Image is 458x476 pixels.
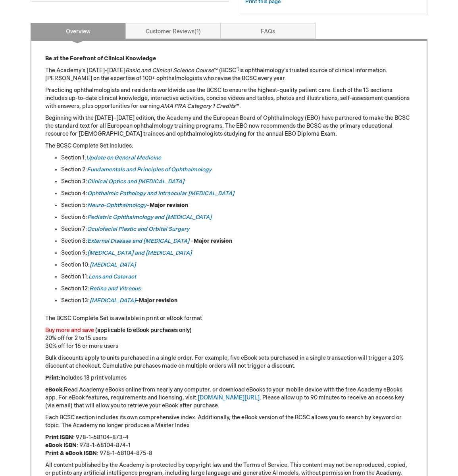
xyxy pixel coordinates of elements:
[90,297,136,304] a: [MEDICAL_DATA]
[87,190,234,197] a: Ophthalmic Pathology and Intraocular [MEDICAL_DATA]
[45,354,413,370] p: Bulk discounts apply to units purchased in a single order. For example, five eBook sets purchased...
[61,190,413,198] li: Section 4:
[87,202,146,209] a: Neuro-Ophthalmology
[87,226,189,232] a: Oculofacial Plastic and Orbital Surgery
[45,67,413,83] p: The Academy’s [DATE]-[DATE] ™ (BCSC is ophthalmology’s trusted source of clinical information. [P...
[45,442,77,449] strong: eBook ISBN
[45,386,413,410] p: Read Academy eBooks online from nearly any computer, or download eBooks to your mobile device wit...
[89,285,140,292] a: Retina and Vitreous
[45,327,94,334] font: Buy more and save
[61,285,413,293] li: Section 12:
[45,55,156,62] strong: Be at the Forefront of Clinical Knowledge
[45,326,413,350] p: 20% off for 2 to 15 users 30% off for 16 or more users
[89,273,136,280] a: Lens and Cataract
[198,394,260,401] a: [DOMAIN_NAME][URL]
[125,23,221,39] a: Customer Reviews1
[87,178,184,185] a: Clinical Optics and [MEDICAL_DATA]
[87,166,212,173] a: Fundamentals and Principles of Ophthalmology
[61,297,413,305] li: Section 13: –
[45,86,413,110] p: Practicing ophthalmologists and residents worldwide use the BCSC to ensure the highest-quality pa...
[139,297,177,304] strong: Major revision
[86,154,161,161] a: Update on General Medicine
[61,249,413,257] li: Section 9:
[87,214,212,221] a: Pediatric Ophthalmology and [MEDICAL_DATA]
[160,103,235,109] em: AMA PRA Category 1 Credits
[45,315,413,322] p: The BCSC Complete Set is available in print or eBook format.
[45,386,64,393] strong: eBook:
[194,28,201,35] span: 1
[45,450,97,457] strong: Print & eBook ISBN
[61,154,413,162] li: Section 1:
[87,238,189,244] a: External Disease and [MEDICAL_DATA]
[45,374,60,381] strong: Print:
[45,114,413,138] p: Beginning with the [DATE]–[DATE] edition, the Academy and the European Board of Ophthalmology (EB...
[87,250,192,256] a: [MEDICAL_DATA] and [MEDICAL_DATA]
[45,142,413,150] p: The BCSC Complete Set includes:
[236,67,239,71] sup: ®)
[220,23,316,39] a: FAQs
[125,67,214,74] em: Basic and Clinical Science Course
[61,273,413,281] li: Section 11:
[45,434,73,441] strong: Print ISBN
[61,213,413,221] li: Section 6:
[90,261,136,268] a: [MEDICAL_DATA]
[45,374,413,382] p: Includes 13 print volumes
[61,166,413,174] li: Section 2:
[150,202,188,209] strong: Major revision
[61,261,413,269] li: Section 10:
[45,414,413,430] p: Each BCSC section includes its own comprehensive index. Additionally, the eBook version of the BC...
[61,225,413,233] li: Section 7:
[61,237,413,245] li: Section 8: –
[31,23,126,39] a: Overview
[194,238,232,244] strong: Major revision
[95,327,192,334] font: (applicable to eBook purchases only)
[45,434,413,457] p: : 978-1-68104-873-4 : 978-1-68104-874-1 : 978-1-68104-875-8
[61,178,413,186] li: Section 3:
[61,202,413,209] li: Section 5: –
